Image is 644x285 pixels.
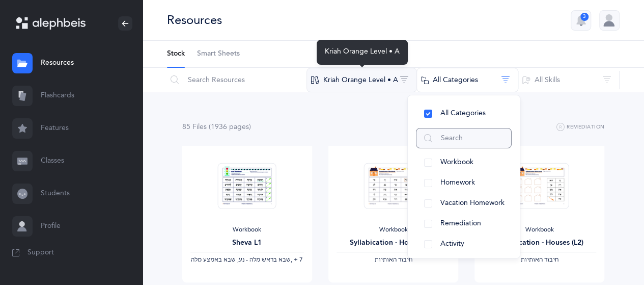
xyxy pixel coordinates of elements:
div: Resources [167,12,222,29]
div: Workbook [483,226,596,234]
span: Support [27,248,54,258]
button: Vacation Homework [416,193,512,214]
input: Search [416,128,512,148]
div: Kriah Orange Level • A [317,40,408,65]
span: 85 File [182,123,207,131]
span: Homework [440,178,475,187]
span: Smart Sheets [197,49,240,59]
div: Sheva L1 [190,238,304,248]
div: Syllabication - Houses (L1) [337,238,450,248]
span: Activity [440,240,464,248]
button: Letter Recognition [416,254,512,275]
input: Search Resources [166,68,307,92]
span: s [204,123,207,131]
button: All Skills [518,68,620,92]
button: Workbook [416,152,512,173]
div: Workbook [337,226,450,234]
button: Activity [416,234,512,254]
span: All Categories [440,109,486,117]
span: ‫שבא בראש מלה - נע, שבא באמצע מלה‬ [191,256,291,263]
div: 3 [580,13,589,21]
button: Remediation [416,214,512,234]
img: Syllabication-Workbook-Level-1-EN_Orange_Houses_thumbnail_1741114714.png [364,163,423,209]
div: Workbook [190,226,304,234]
button: All Categories [416,103,512,124]
img: Sheva-Workbook-Orange-A-L1_EN_thumbnail_1757036998.png [218,163,276,209]
span: Workbook [440,158,473,166]
img: Syllabication-Workbook-Level-2-Houses-EN_thumbnail_1741114840.png [510,163,569,209]
div: ‪, + 7‬ [190,256,304,264]
span: ‫חיבור האותיות‬ [374,256,412,263]
span: (1936 page ) [209,123,251,131]
span: Remediation [440,219,481,227]
button: Remediation [556,121,605,134]
span: s [246,123,249,131]
span: Vacation Homework [440,199,505,207]
button: Kriah Orange Level • A [306,68,417,92]
button: 3 [571,10,591,31]
button: Homework [416,173,512,193]
button: All Categories [416,68,518,92]
div: Syllabication - Houses (L2) [483,238,596,248]
span: ‫חיבור האותיות‬ [521,256,558,263]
